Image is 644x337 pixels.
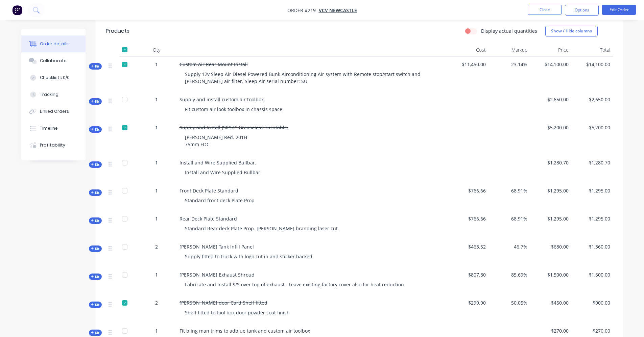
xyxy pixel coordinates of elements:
[40,92,58,98] div: Tracking
[565,5,599,16] button: Options
[185,106,282,112] span: Fit custom air look toolbox in chassis space
[488,43,530,57] div: Markup
[491,299,527,306] span: 50.05%
[89,217,102,224] div: Kit
[40,58,67,64] div: Collaborate
[574,124,610,131] span: $5,200.00
[185,71,422,84] span: Supply 12v Sleep Air Diesel Powered Bunk Airconditioning Air system with Remote stop/start switch...
[574,61,610,68] span: $14,100.00
[91,162,100,167] span: Kit
[319,7,357,14] a: VCV Newcastle
[155,187,158,194] span: 1
[533,271,569,278] span: $1,500.00
[91,64,100,69] span: Kit
[21,103,86,120] button: Linked Orders
[40,108,69,114] div: Linked Orders
[481,27,537,34] label: Display actual quantities
[533,96,569,103] span: $2,650.00
[155,299,158,306] span: 2
[447,43,489,57] div: Cost
[89,330,102,336] div: Kit
[450,243,486,250] span: $463.52
[180,96,265,103] span: Supply and install custom air toolbox.
[450,215,486,222] span: $766.66
[185,197,255,204] span: Standard front deck Plate Prop
[180,124,288,131] span: Supply and Install JSK37C Greaseless Turntable.
[533,124,569,131] span: $5,200.00
[180,243,254,250] span: [PERSON_NAME] Tank Infill Panel
[574,215,610,222] span: $1,295.00
[155,271,158,278] span: 1
[91,218,100,223] span: Kit
[450,61,486,68] span: $11,450.00
[89,245,102,252] div: Kit
[89,189,102,196] div: Kit
[91,99,100,104] span: Kit
[180,328,310,334] span: Fit bling man trims to adblue tank and custom air toolbox
[450,299,486,306] span: $299.90
[533,187,569,194] span: $1,295.00
[40,125,58,131] div: Timeline
[185,309,290,316] span: Shelf fitted to tool box door powder coat finish
[185,134,247,148] span: [PERSON_NAME] Red. 201H 75mm FOC
[180,300,267,306] span: [PERSON_NAME] door Card Shelf fitted
[185,225,339,232] span: Standard Rear deck Plate Prop. [PERSON_NAME] branding laser cut.
[533,243,569,250] span: $680.00
[155,243,158,250] span: 2
[574,271,610,278] span: $1,500.00
[574,96,610,103] span: $2,650.00
[180,215,237,222] span: Rear Deck Plate Standard
[106,27,129,35] div: Products
[533,327,569,334] span: $270.00
[450,187,486,194] span: $766.66
[89,161,102,168] div: Kit
[533,215,569,222] span: $1,295.00
[450,271,486,278] span: $807.80
[136,43,177,57] div: Qty
[12,5,22,15] img: Factory
[574,299,610,306] span: $900.00
[155,327,158,334] span: 1
[21,86,86,103] button: Tracking
[545,26,598,36] button: Show / Hide columns
[533,159,569,166] span: $1,280.70
[574,243,610,250] span: $1,360.00
[155,96,158,103] span: 1
[491,215,527,222] span: 68.91%
[571,43,613,57] div: Total
[155,124,158,131] span: 1
[91,302,100,307] span: Kit
[40,142,65,148] div: Profitability
[185,169,262,176] span: Install and Wire Supplied Bullbar.
[21,120,86,137] button: Timeline
[533,61,569,68] span: $14,100.00
[155,61,158,68] span: 1
[91,274,100,279] span: Kit
[91,246,100,251] span: Kit
[21,35,86,52] button: Order details
[40,41,69,47] div: Order details
[89,63,102,70] div: Kit
[89,274,102,280] div: Kit
[91,330,100,335] span: Kit
[89,302,102,308] div: Kit
[491,243,527,250] span: 46.7%
[574,327,610,334] span: $270.00
[287,7,319,14] span: Order #219 -
[180,159,256,166] span: Install and Wire Supplied Bullbar.
[89,126,102,133] div: Kit
[180,271,255,278] span: [PERSON_NAME] Exhaust Shroud
[40,75,70,81] div: Checklists 0/0
[533,299,569,306] span: $450.00
[491,271,527,278] span: 85.69%
[574,187,610,194] span: $1,295.00
[180,61,248,68] span: Custom Air Rear Mount Install
[21,69,86,86] button: Checklists 0/0
[185,253,312,260] span: Supply fitted to truck with logo cut in and sticker backed
[89,98,102,105] div: Kit
[21,52,86,69] button: Collaborate
[602,5,636,15] button: Edit Order
[21,137,86,154] button: Profitability
[530,43,572,57] div: Price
